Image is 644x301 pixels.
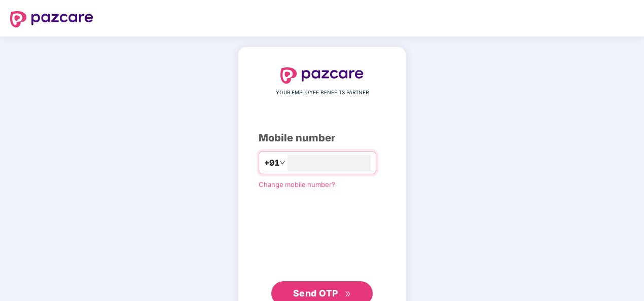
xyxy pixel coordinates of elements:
span: Send OTP [293,288,338,298]
div: Mobile number [259,130,385,146]
a: Change mobile number? [259,180,335,189]
span: down [279,160,285,166]
span: YOUR EMPLOYEE BENEFITS PARTNER [276,89,369,97]
img: logo [280,67,364,84]
img: logo [10,11,93,27]
span: +91 [264,157,279,169]
span: double-right [345,291,351,297]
